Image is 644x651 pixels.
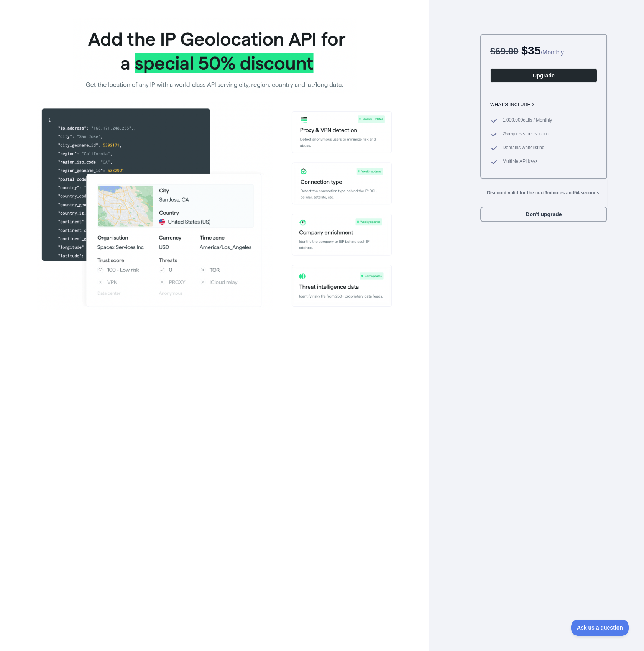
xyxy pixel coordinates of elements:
[487,190,601,196] strong: Discount valid for the next 9 minutes and 54 seconds.
[571,620,629,636] iframe: Toggle Customer Support
[503,131,549,138] span: 25 requests per second
[490,46,518,56] span: $ 69.00
[490,102,597,108] h3: What's included
[503,145,544,152] span: Domains whitelisting
[521,44,540,57] span: $ 35
[490,68,597,83] button: Upgrade
[503,117,552,125] span: 1.000.000 calls / Monthly
[503,158,537,166] span: Multiple API keys
[37,18,392,310] img: Offer
[540,49,563,56] span: / Monthly
[480,207,607,222] button: Don't upgrade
